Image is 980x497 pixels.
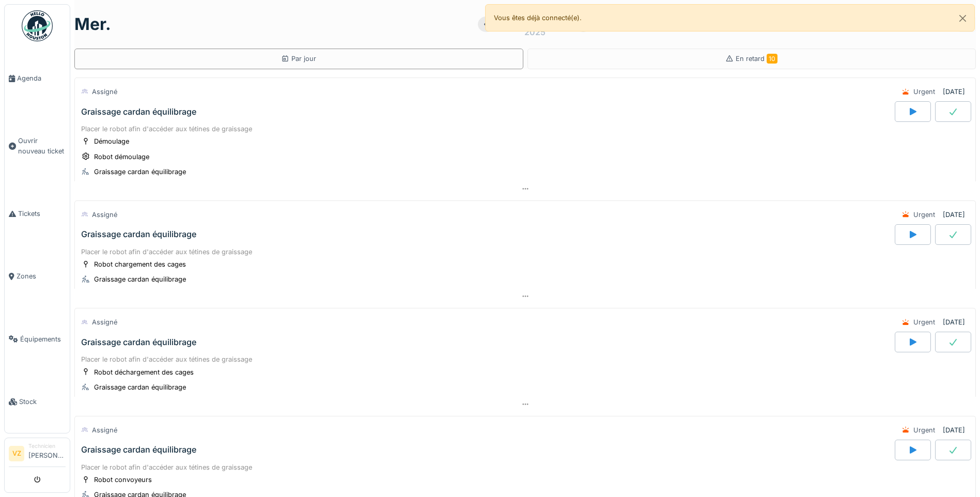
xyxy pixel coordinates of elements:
[485,4,975,32] div: Vous êtes déjà connecté(e).
[19,397,66,407] span: Stock
[943,425,965,435] div: [DATE]
[18,209,66,219] span: Tickets
[943,210,965,220] div: [DATE]
[81,229,196,239] div: Graissage cardan équilibrage
[5,182,70,245] a: Tickets
[5,245,70,307] a: Zones
[913,317,935,327] div: Urgent
[74,14,111,34] h1: mer.
[28,442,66,450] div: Technicien
[943,87,965,97] div: [DATE]
[92,87,117,97] div: Assigné
[9,446,24,461] li: VZ
[9,442,66,467] a: VZ Technicien[PERSON_NAME]
[5,370,70,433] a: Stock
[951,5,974,32] button: Close
[5,110,70,182] a: Ouvrir nouveau ticket
[92,210,117,220] div: Assigné
[94,152,149,162] div: Robot démoulage
[94,367,194,377] div: Robot déchargement des cages
[524,26,546,38] div: 2025
[81,247,969,257] div: Placer le robot afin d'accéder aux tétines de graissage
[17,271,66,281] span: Zones
[5,308,70,370] a: Équipements
[81,354,969,364] div: Placer le robot afin d'accéder aux tétines de graissage
[5,47,70,110] a: Agenda
[17,73,66,83] span: Agenda
[94,274,186,284] div: Graissage cardan équilibrage
[18,136,66,156] span: Ouvrir nouveau ticket
[94,167,186,177] div: Graissage cardan équilibrage
[736,55,777,63] span: En retard
[913,210,935,220] div: Urgent
[913,87,935,97] div: Urgent
[94,259,186,269] div: Robot chargement des cages
[94,475,152,485] div: Robot convoyeurs
[281,54,316,64] div: Par jour
[81,124,969,134] div: Placer le robot afin d'accéder aux tétines de graissage
[943,317,965,327] div: [DATE]
[81,462,969,472] div: Placer le robot afin d'accéder aux tétines de graissage
[28,442,66,464] li: [PERSON_NAME]
[20,334,66,344] span: Équipements
[92,425,117,435] div: Assigné
[81,445,196,455] div: Graissage cardan équilibrage
[94,382,186,392] div: Graissage cardan équilibrage
[81,337,196,347] div: Graissage cardan équilibrage
[22,10,53,41] img: Badge_color-CXgf-gQk.svg
[92,317,117,327] div: Assigné
[81,107,196,117] div: Graissage cardan équilibrage
[94,136,129,146] div: Démoulage
[767,54,777,64] span: 10
[913,425,935,435] div: Urgent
